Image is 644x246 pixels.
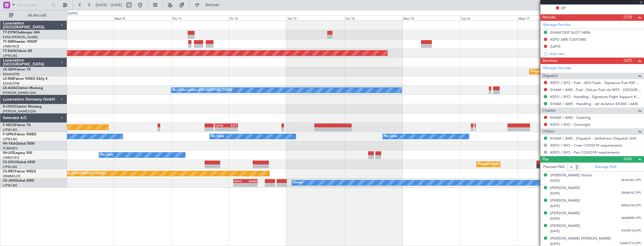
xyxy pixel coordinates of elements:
[550,173,592,178] div: [PERSON_NAME] Volozh
[550,80,641,85] a: KSFO / SFO - Fuel - AEG Fuels - Signature Fuel KSFO / SFO
[550,122,591,127] a: KSFO / SFO - Overnight
[550,229,560,233] span: [DATE]
[550,115,591,120] a: EHAM / AMS - Catering
[215,127,226,131] div: -
[3,142,15,145] span: 9H-YAA
[3,77,14,81] span: LX-INB
[550,30,591,35] div: EHAM DEP SLOT 1400z
[229,15,287,20] div: Fri 12
[344,15,402,20] div: Sun 14
[542,14,556,21] span: Permits
[201,3,224,7] span: Refresh
[3,151,32,155] a: 9H-LPZLegacy 500
[215,124,226,127] div: UGTB
[621,216,641,221] span: 36048995 (PP)
[68,11,78,16] div: [DATE]
[543,164,564,170] label: Planned PAX
[550,179,560,183] span: [DATE]
[384,132,397,141] div: No Crew
[96,3,122,8] span: [DATE] - [DATE]
[550,150,620,155] a: KSFO / SFO - Pax COVID19 requirements
[3,161,35,164] a: CS-DOUGlobal 6500
[3,137,17,141] a: LFPB/LBG
[3,40,14,44] span: T7-EMI
[550,204,560,208] span: [DATE]
[550,217,560,221] span: [DATE]
[542,128,555,135] span: Others
[3,165,17,169] a: LFPB/LBG
[550,44,560,49] div: EAPIS
[518,15,575,20] div: Wed 17
[211,132,224,141] div: No Crew
[550,37,586,42] div: KSFO ARR CUSTOMS
[550,242,560,246] span: [DATE]
[3,142,35,145] a: 9H-YAAGlobal 5000
[402,15,460,20] div: Mon 15
[234,183,245,186] div: -
[3,170,15,173] span: CS-RRC
[620,241,641,246] span: 124451719 (PP)
[561,6,566,11] span: DP
[3,105,14,108] span: D-IJHO
[478,160,567,168] div: Planned Maint [GEOGRAPHIC_DATA] ([GEOGRAPHIC_DATA])
[460,15,518,20] div: Tue 16
[3,31,15,34] span: T7-DYN
[3,68,31,71] a: LX-GBHFalcon 7X
[550,198,580,204] div: [PERSON_NAME]
[624,156,632,162] span: (6/6)
[226,124,237,127] div: RJTT
[624,58,632,63] span: (3/7)
[3,124,15,127] span: F-HECD
[550,136,636,141] a: EHAM / AMS - Dispatch - JetAdvisor Dispatch JHH
[3,68,15,71] span: LX-GBH
[3,170,36,173] a: CS-RRCFalcon 900LX
[3,91,36,95] a: [PERSON_NAME]/QSA
[543,22,571,28] a: Manage Permits
[621,229,641,233] span: 41878114 (PP)
[542,58,557,64] span: Services
[550,143,622,148] a: KSFO / SFO - Crew COVID19 requirements
[543,65,571,71] a: Manage Services
[287,15,344,20] div: Sat 13
[550,94,641,99] a: KSFO / SFO - Handling - Signature Flight Support KSFO / SFO
[226,127,237,131] div: -
[3,128,17,132] a: LFPB/LBG
[3,179,15,183] span: CS-JHH
[3,77,47,81] a: LX-INBFalcon 900EX EASy II
[621,203,641,208] span: 40962104 (PP)
[56,15,113,20] div: Tue 9
[550,211,580,216] div: [PERSON_NAME]
[3,179,34,183] a: CS-JHHGlobal 6000
[3,49,17,53] span: T7-EAGL
[3,54,17,58] a: LFPB/LBG
[550,236,611,242] div: [PERSON_NAME] [PERSON_NAME]
[113,15,171,20] div: Wed 10
[621,178,641,183] span: 36781451 (PP)
[3,146,18,151] a: FCBB/BZV
[15,13,59,17] span: All Aircraft
[3,156,19,160] a: LFMD/CEQ
[3,105,42,108] a: D-IJHOCitation Mustang
[3,133,36,136] a: F-GPNJFalcon 900EX
[171,15,229,20] div: Thu 11
[17,1,50,9] input: Trip Number
[624,14,632,20] span: (1/3)
[234,179,245,183] div: KSFO
[595,164,616,170] a: Manage PAX
[550,87,641,92] a: EHAM / AMS - Fuel - DeLux Fuel via WFS - [GEOGRAPHIC_DATA] / AMS
[3,49,32,53] a: T7-EAGLFalcon 8X
[173,86,232,94] div: No Crew London ([GEOGRAPHIC_DATA])
[3,174,20,178] a: DNMM/LOS
[3,86,16,90] span: LX-AOA
[3,151,14,155] span: 9H-LPZ
[542,156,549,163] span: Pax
[245,179,257,183] div: EHAM
[3,81,19,86] a: EDLW/DTM
[293,179,303,187] div: Owner
[550,185,580,191] div: [PERSON_NAME]
[550,191,560,195] span: [DATE]
[3,161,16,164] span: CS-DOU
[3,40,37,44] a: T7-EMIHawker 900XP
[542,108,556,114] span: Charter
[621,191,641,195] span: 39046167 (PP)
